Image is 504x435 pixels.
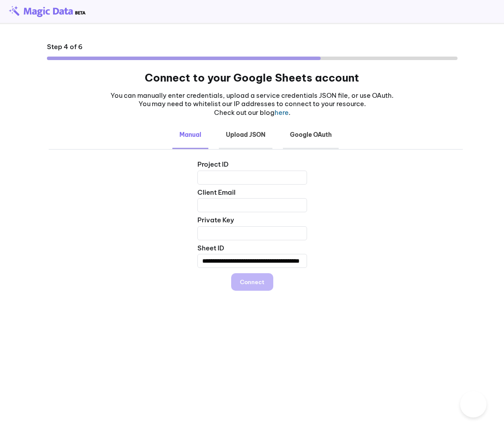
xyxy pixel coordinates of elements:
b: Google OAuth [283,127,339,142]
p: You can manually enter credentials, upload a service credentials JSON file, or use OAuth. [47,91,458,100]
p: You may need to whitelist our IP addresses to connect to your resource. [47,100,458,108]
div: Client Email [197,188,307,197]
div: Step 4 of 6 [47,43,82,51]
a: here [275,108,289,117]
b: Manual [172,127,208,142]
div: Sheet ID [197,244,307,253]
h1: Connect to your Google Sheets account [47,72,458,83]
img: beta-logo.png [9,6,86,17]
div: Connect [240,279,265,285]
b: Upload JSON [219,127,272,142]
div: Private Key [197,216,307,225]
div: Project ID [197,160,307,169]
button: Connect [231,273,273,291]
p: Check out our blog . [47,108,458,117]
iframe: Toggle Customer Support [460,391,486,417]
